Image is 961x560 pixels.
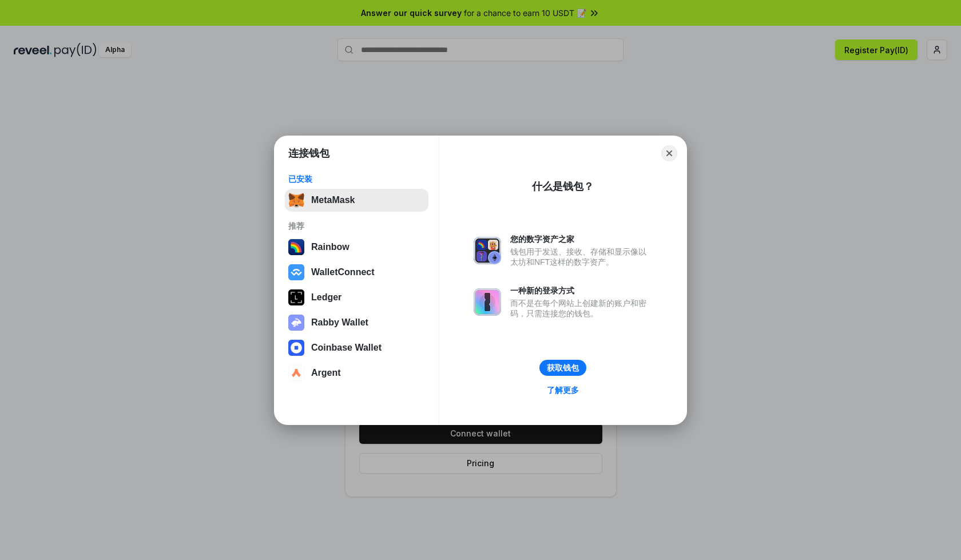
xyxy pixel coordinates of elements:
[510,285,652,296] div: 一种新的登录方式
[311,292,341,303] div: Ledger
[288,365,304,381] img: svg+xml,%3Csvg%20width%3D%2228%22%20height%3D%2228%22%20viewBox%3D%220%200%2028%2028%22%20fill%3D...
[510,247,652,267] div: 钱包用于发送、接收、存储和显示像以太坊和NFT这样的数字资产。
[311,267,375,277] div: WalletConnect
[540,383,586,398] a: 了解更多
[288,239,304,255] img: svg+xml,%3Csvg%20width%3D%22120%22%20height%3D%22120%22%20viewBox%3D%220%200%20120%20120%22%20fil...
[285,286,428,309] button: Ledger
[288,221,425,231] div: 推荐
[311,242,350,252] div: Rainbow
[532,180,594,193] div: 什么是钱包？
[288,289,304,305] img: svg+xml,%3Csvg%20xmlns%3D%22http%3A%2F%2Fwww.w3.org%2F2000%2Fsvg%22%20width%3D%2228%22%20height%3...
[474,288,501,316] img: svg+xml,%3Csvg%20xmlns%3D%22http%3A%2F%2Fwww.w3.org%2F2000%2Fsvg%22%20fill%3D%22none%22%20viewBox...
[311,195,355,205] div: MetaMask
[288,174,425,184] div: 已安装
[311,317,368,328] div: Rabby Wallet
[510,298,652,319] div: 而不是在每个网站上创建新的账户和密码，只需连接您的钱包。
[547,363,579,373] div: 获取钱包
[288,315,304,331] img: svg+xml,%3Csvg%20xmlns%3D%22http%3A%2F%2Fwww.w3.org%2F2000%2Fsvg%22%20fill%3D%22none%22%20viewBox...
[311,368,341,378] div: Argent
[285,261,428,284] button: WalletConnect
[285,236,428,259] button: Rainbow
[288,192,304,208] img: svg+xml,%3Csvg%20fill%3D%22none%22%20height%3D%2233%22%20viewBox%3D%220%200%2035%2033%22%20width%...
[288,264,304,280] img: svg+xml,%3Csvg%20width%3D%2228%22%20height%3D%2228%22%20viewBox%3D%220%200%2028%2028%22%20fill%3D...
[547,385,579,395] div: 了解更多
[510,234,652,244] div: 您的数字资产之家
[288,146,329,160] h1: 连接钱包
[288,340,304,356] img: svg+xml,%3Csvg%20width%3D%2228%22%20height%3D%2228%22%20viewBox%3D%220%200%2028%2028%22%20fill%3D...
[285,362,428,384] button: Argent
[474,237,501,264] img: svg+xml,%3Csvg%20xmlns%3D%22http%3A%2F%2Fwww.w3.org%2F2000%2Fsvg%22%20fill%3D%22none%22%20viewBox...
[661,145,677,161] button: Close
[311,343,382,353] div: Coinbase Wallet
[285,189,428,212] button: MetaMask
[285,311,428,334] button: Rabby Wallet
[539,360,586,376] button: 获取钱包
[285,336,428,359] button: Coinbase Wallet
